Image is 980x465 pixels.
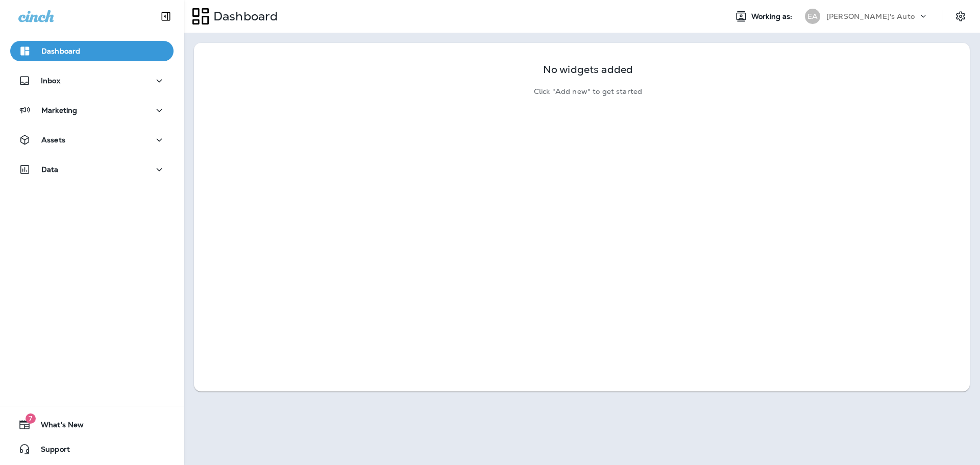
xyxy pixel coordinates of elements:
[543,65,633,74] p: No widgets added
[10,414,174,435] button: 7What's New
[41,106,77,114] p: Marketing
[41,47,80,55] p: Dashboard
[31,421,84,433] span: What's New
[152,6,180,27] button: Collapse Sidebar
[10,130,174,150] button: Assets
[31,445,70,457] span: Support
[951,7,970,26] button: Settings
[10,159,174,180] button: Data
[10,70,174,91] button: Inbox
[10,100,174,120] button: Marketing
[751,12,795,21] span: Working as:
[10,439,174,459] button: Support
[826,12,915,20] p: [PERSON_NAME]'s Auto
[41,136,65,144] p: Assets
[805,9,820,24] div: EA
[534,87,642,96] p: Click "Add new" to get started
[10,41,174,61] button: Dashboard
[26,413,36,424] span: 7
[209,9,278,24] p: Dashboard
[41,165,59,174] p: Data
[41,77,60,85] p: Inbox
